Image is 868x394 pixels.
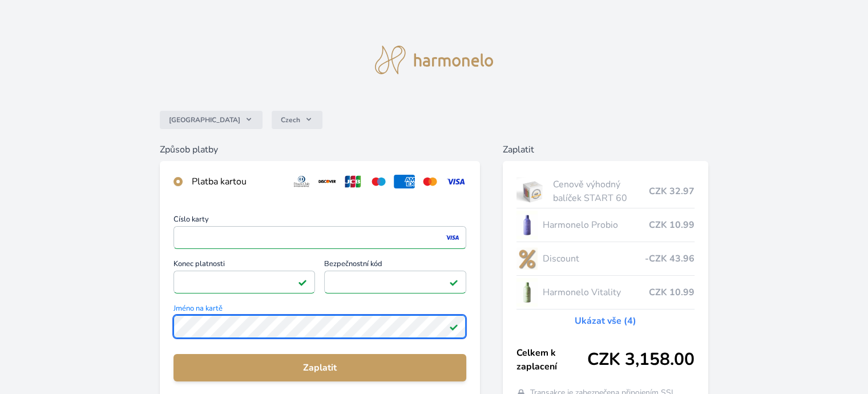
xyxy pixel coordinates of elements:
[298,278,307,287] img: Platné pole
[542,286,648,299] span: Harmonelo Vitality
[542,218,648,232] span: Harmonelo Probio
[587,349,695,370] span: CZK 3,158.00
[394,175,415,188] img: amex.svg
[179,274,310,290] iframe: Iframe pro datum vypršení platnosti
[449,278,458,287] img: Platné pole
[324,260,466,271] span: Bezpečnostní kód
[179,230,461,246] iframe: Iframe pro číslo karty
[272,111,322,129] button: Czech
[449,322,458,331] img: Platné pole
[516,211,538,239] img: CLEAN_PROBIO_se_stinem_x-lo.jpg
[329,274,461,290] iframe: Iframe pro bezpečnostní kód
[173,315,466,338] input: Jméno na kartěPlatné pole
[160,111,263,129] button: [GEOGRAPHIC_DATA]
[503,143,708,156] h6: Zaplatit
[445,232,460,243] img: visa
[553,178,648,205] span: Cenově výhodný balíček START 60
[649,218,695,232] span: CZK 10.99
[368,175,389,188] img: maestro.svg
[281,115,300,124] span: Czech
[445,175,466,188] img: visa.svg
[173,260,315,271] span: Konec platnosti
[183,361,457,375] span: Zaplatit
[649,184,695,198] span: CZK 32.97
[542,252,644,266] span: Discount
[169,115,240,124] span: [GEOGRAPHIC_DATA]
[649,286,695,299] span: CZK 10.99
[291,175,312,188] img: diners.svg
[173,305,466,315] span: Jméno na kartě
[317,175,338,188] img: discover.svg
[173,354,466,381] button: Zaplatit
[516,278,538,307] img: CLEAN_VITALITY_se_stinem_x-lo.jpg
[575,314,636,328] a: Ukázat vše (4)
[516,346,587,373] span: Celkem k zaplacení
[160,143,479,156] h6: Způsob platby
[173,216,466,226] span: Číslo karty
[342,175,364,188] img: jcb.svg
[516,244,538,273] img: discount-lo.png
[645,252,695,266] span: -CZK 43.96
[192,175,282,188] div: Platba kartou
[375,46,494,74] img: logo.svg
[516,177,549,206] img: start.jpg
[419,175,441,188] img: mc.svg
